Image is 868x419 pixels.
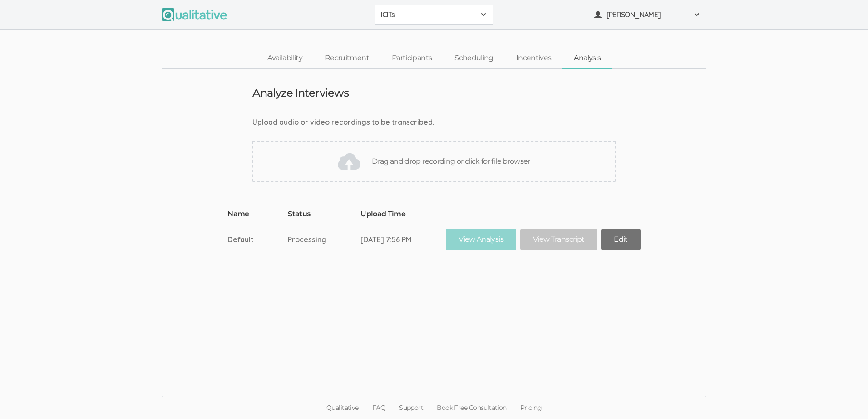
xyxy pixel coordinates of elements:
[607,10,688,20] span: [PERSON_NAME]
[443,49,505,68] a: Scheduling
[392,396,430,419] a: Support
[288,209,360,222] th: Status
[601,229,640,250] a: Edit
[320,396,365,419] a: Qualitative
[360,222,446,257] td: [DATE] 7:56 PM
[520,229,597,250] a: View Transcript
[381,10,475,20] span: ICITs
[446,229,516,250] a: View Analysis
[375,5,493,25] button: ICITs
[430,396,513,419] a: Book Free Consultation
[338,150,360,173] img: Drag and drop recording or click for file browser
[365,396,392,419] a: FAQ
[252,87,349,99] h3: Analyze Interviews
[252,117,616,127] div: Upload audio or video recordings to be transcribed.
[314,49,380,68] a: Recruitment
[360,209,446,222] th: Upload Time
[256,49,314,68] a: Availability
[162,8,227,21] img: Qualitative
[227,209,288,222] th: Name
[227,222,288,257] td: Default
[588,5,706,25] button: [PERSON_NAME]
[513,396,548,419] a: Pricing
[823,375,868,419] iframe: Chat Widget
[288,222,360,257] td: Processing
[380,49,443,68] a: Participants
[562,49,612,68] a: Analysis
[505,49,563,68] a: Incentives
[252,141,616,182] div: Drag and drop recording or click for file browser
